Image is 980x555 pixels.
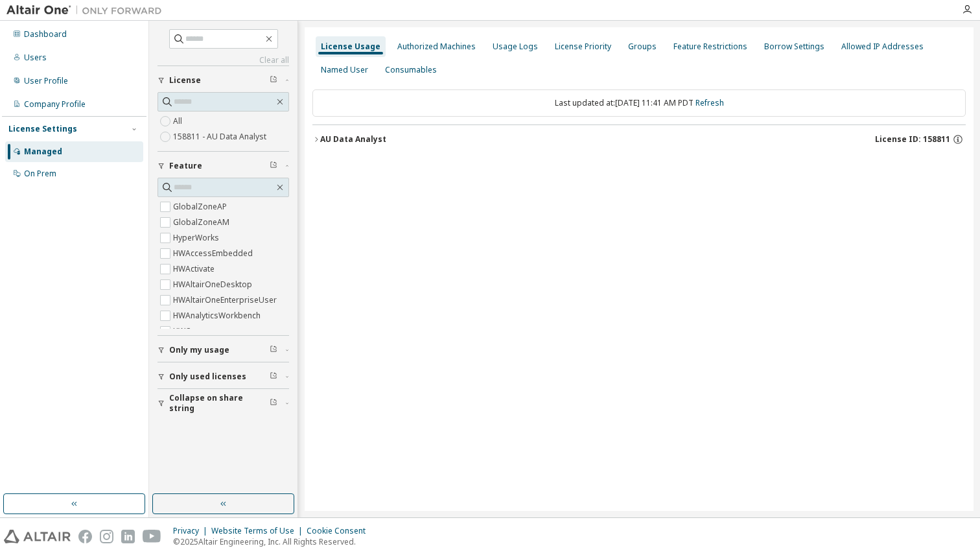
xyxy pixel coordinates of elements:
div: Groups [628,41,657,52]
label: HWAltairOneEnterpriseUser [173,292,279,308]
img: youtube.svg [143,530,161,543]
button: Feature [157,152,289,180]
div: Feature Restrictions [673,41,747,52]
div: Users [24,53,47,63]
img: Altair One [6,4,169,17]
div: Consumables [385,65,437,75]
button: Only used licenses [157,362,289,391]
button: AU Data AnalystLicense ID: 158811 [312,125,966,154]
span: Only used licenses [169,372,246,382]
div: Website Terms of Use [211,526,307,536]
label: HWCompose [173,324,225,339]
span: Only my usage [169,345,229,355]
img: facebook.svg [78,530,92,543]
label: HWAccessEmbedded [173,246,255,261]
label: HWAnalyticsWorkbench [173,308,263,324]
span: License [169,75,201,86]
div: Borrow Settings [764,41,824,52]
div: Last updated at: [DATE] 11:41 AM PDT [312,89,966,117]
div: Named User [321,65,368,75]
span: Collapse on share string [169,393,270,414]
div: Authorized Machines [397,41,476,52]
img: altair_logo.svg [4,530,71,543]
span: Clear filter [270,345,277,355]
img: instagram.svg [100,530,113,543]
div: Cookie Consent [307,526,373,536]
label: All [173,113,185,129]
span: License ID: 158811 [875,134,950,145]
button: Only my usage [157,336,289,364]
div: Dashboard [24,29,67,40]
div: Allowed IP Addresses [841,41,924,52]
div: License Usage [321,41,380,52]
div: On Prem [24,169,56,179]
div: License Settings [8,124,77,134]
span: Clear filter [270,75,277,86]
a: Refresh [695,97,724,108]
div: User Profile [24,76,68,86]
label: 158811 - AU Data Analyst [173,129,269,145]
label: HyperWorks [173,230,222,246]
span: Feature [169,161,202,171]
span: Clear filter [270,372,277,382]
a: Clear all [157,55,289,65]
label: HWActivate [173,261,217,277]
p: © 2025 Altair Engineering, Inc. All Rights Reserved. [173,536,373,547]
span: Clear filter [270,161,277,171]
img: linkedin.svg [121,530,135,543]
label: GlobalZoneAP [173,199,229,215]
div: Managed [24,147,62,157]
div: License Priority [555,41,611,52]
label: HWAltairOneDesktop [173,277,255,292]
label: GlobalZoneAM [173,215,232,230]
button: Collapse on share string [157,389,289,418]
div: Company Profile [24,99,86,110]
span: Clear filter [270,398,277,408]
div: Usage Logs [493,41,538,52]
div: Privacy [173,526,211,536]
button: License [157,66,289,95]
div: AU Data Analyst [320,134,386,145]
